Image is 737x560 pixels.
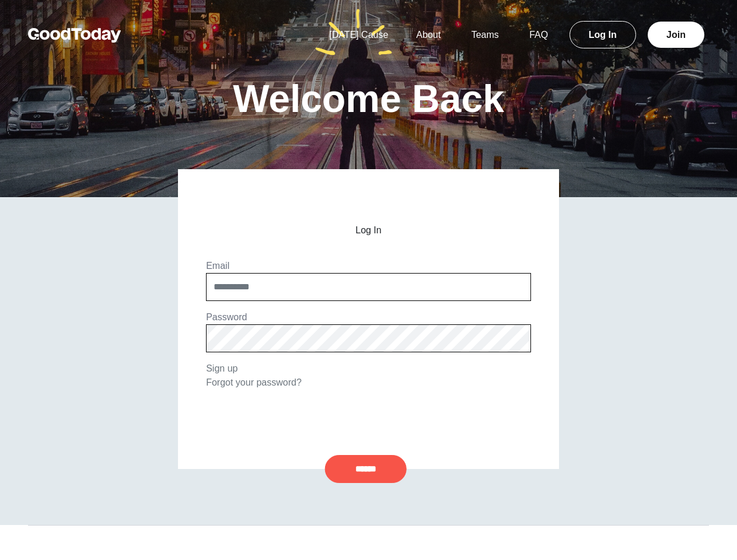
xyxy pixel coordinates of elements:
[233,79,504,118] h1: Welcome Back
[206,312,247,322] label: Password
[206,261,229,271] label: Email
[457,30,513,40] a: Teams
[570,21,636,48] a: Log In
[315,30,402,40] a: [DATE] Cause
[648,22,704,48] a: Join
[206,377,302,387] a: Forgot your password?
[515,30,562,40] a: FAQ
[402,30,455,40] a: About
[28,28,121,43] img: GoodToday
[206,225,531,236] h2: Log In
[206,363,237,373] a: Sign up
